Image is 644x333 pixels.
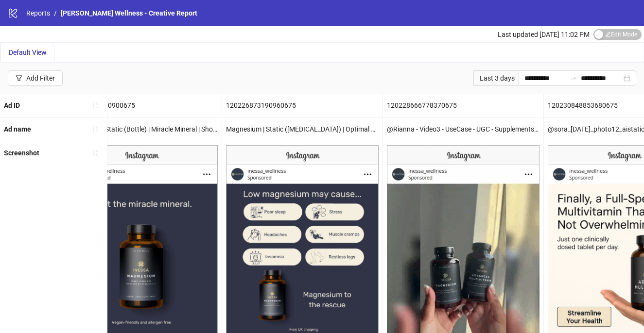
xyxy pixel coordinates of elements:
[383,94,543,117] div: 120228666778370675
[473,70,519,86] div: Last 3 days
[4,125,31,133] b: Ad name
[9,49,47,56] span: Default View
[61,9,197,17] span: [PERSON_NAME] Wellness - Creative Report
[61,94,222,117] div: 120226873190900675
[16,75,22,82] span: filter
[4,149,39,157] b: Screenshot
[26,74,55,82] div: Add Filter
[92,126,99,133] span: sort-ascending
[569,74,577,82] span: swap-right
[222,94,383,117] div: 120226873190960675
[222,117,383,141] div: Magnesium | Static ([MEDICAL_DATA]) | Optimal Sleep | Shop Now - Copy
[61,117,222,141] div: Magnesium | Static (Bottle) | Miracle Mineral | Shop Now - Copy 2
[4,101,20,109] b: Ad ID
[92,150,99,156] span: sort-ascending
[92,102,99,109] span: sort-ascending
[54,8,57,18] li: /
[383,117,543,141] div: @Rianna - Video3 - UseCase - UGC - Supplements - PDP - [DATE] - IW745840
[8,70,63,86] button: Add Filter
[498,31,590,38] span: Last updated [DATE] 11:02 PM
[569,74,577,82] span: to
[24,8,52,18] a: Reports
